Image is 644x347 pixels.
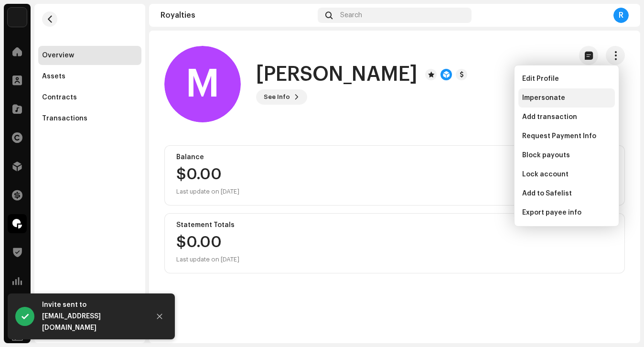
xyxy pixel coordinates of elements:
re-m-nav-item: Transactions [38,109,141,128]
div: Last update on [DATE] [176,254,239,265]
span: Search [340,11,362,19]
span: Lock account [522,171,569,178]
span: Impersonate [522,94,565,102]
div: Balance [176,153,613,161]
button: Close [150,307,169,326]
span: Request Payment Info [522,132,596,140]
div: Assets [42,73,65,80]
span: Add transaction [522,113,577,121]
span: Block payouts [522,152,570,159]
re-o-card-value: Balance [164,145,625,206]
span: See Info [264,87,290,107]
div: Statement Totals [176,221,613,229]
div: Royalties [161,11,314,19]
div: M [164,46,241,122]
div: Transactions [42,115,87,122]
h1: [PERSON_NAME] [256,64,418,86]
div: Overview [42,52,74,59]
button: See Info [256,89,307,105]
span: Edit Profile [522,75,559,83]
re-m-nav-item: Contracts [38,88,141,107]
span: Export payee info [522,209,581,217]
div: R [613,8,629,23]
re-o-card-value: Statement Totals [164,213,625,273]
re-m-nav-item: Assets [38,67,141,86]
img: 34f81ff7-2202-4073-8c5d-62963ce809f3 [8,8,27,27]
re-m-nav-item: Overview [38,46,141,65]
div: Last update on [DATE] [176,186,239,197]
div: Contracts [42,94,77,101]
span: Add to Safelist [522,190,572,197]
div: Invite sent to [EMAIL_ADDRESS][DOMAIN_NAME] [42,299,142,334]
